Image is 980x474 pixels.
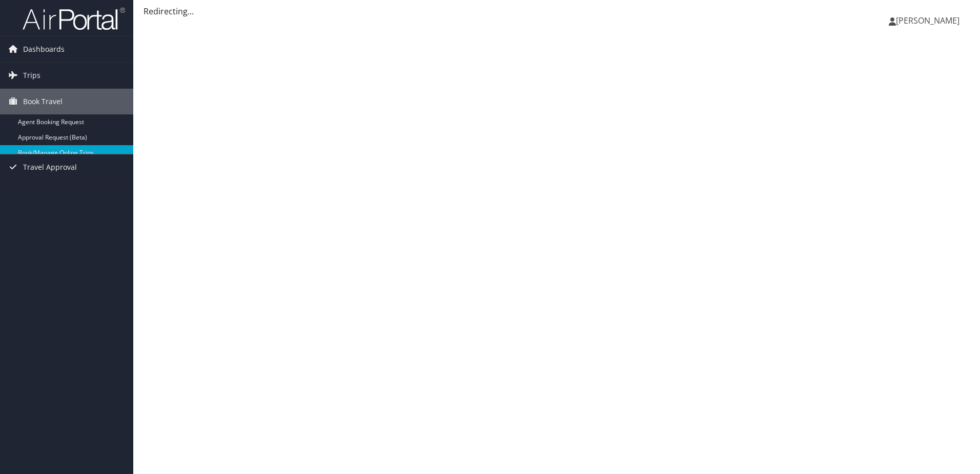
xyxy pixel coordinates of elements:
[23,36,65,62] span: Dashboards
[23,154,77,180] span: Travel Approval
[23,89,63,114] span: Book Travel
[896,15,959,26] span: [PERSON_NAME]
[23,7,125,31] img: airportal-logo.png
[23,63,40,88] span: Trips
[144,5,970,17] div: Redirecting...
[889,5,970,36] a: [PERSON_NAME]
